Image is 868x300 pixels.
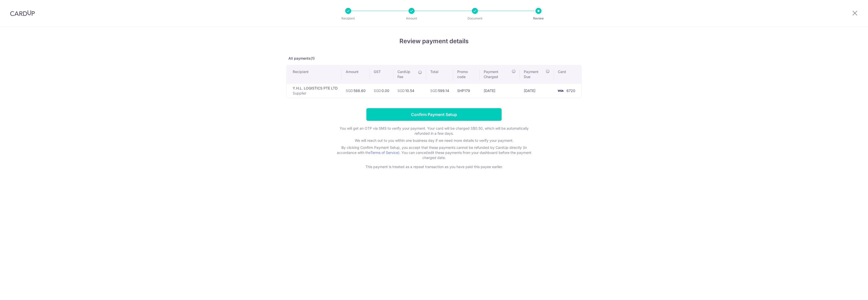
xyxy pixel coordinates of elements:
a: Terms of Service [370,150,398,155]
span: Payment Charged [484,69,510,79]
input: Confirm Payment Setup [366,108,502,121]
span: 6720 [566,88,575,93]
td: 599.14 [426,83,453,98]
span: CardUp Fee [397,69,416,79]
th: Card [554,65,581,83]
span: Payment Due [524,69,544,79]
iframe: Opens a widget where you can find more information [835,285,863,297]
span: SGD [430,88,438,93]
h4: Review payment details [286,37,582,46]
th: Total [426,65,453,83]
th: Amount [342,65,370,83]
p: We will reach out to you within one business day if we need more details to verify your payment. [333,138,535,143]
p: This payment is treated as a repeat transaction as you have paid this payee earlier. [333,164,535,169]
th: Recipient [287,65,342,83]
p: You will get an OTP via SMS to verify your payment. Your card will be charged S$0.50, which will ... [333,126,535,136]
td: 0.00 [370,83,393,98]
img: <span class="translation_missing" title="translation missing: en.account_steps.new_confirm_form.b... [555,88,565,94]
p: Amount [393,16,430,21]
td: 588.60 [342,83,370,98]
td: Y.H.L. LOGISTICS PTE LTD [287,83,342,98]
td: 10.54 [393,83,426,98]
p: All payments(1) [286,56,582,61]
td: [DATE] [480,83,520,98]
p: Supplier [293,91,338,96]
p: Document [456,16,494,21]
p: Recipient [330,16,367,21]
td: [DATE] [520,83,554,98]
span: SGD [374,88,381,93]
span: SGD [346,88,353,93]
p: By clicking Confirm Payment Setup, you accept that these payments cannot be refunded by CardUp di... [333,145,535,160]
p: Review [520,16,557,21]
span: SGD [397,88,405,93]
th: GST [370,65,393,83]
img: CardUp [10,10,35,16]
th: Promo code [453,65,480,83]
td: SHP179 [453,83,480,98]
